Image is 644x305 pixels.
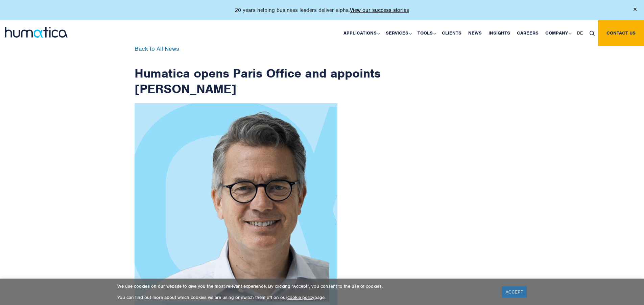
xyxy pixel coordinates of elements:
p: 20 years helping business leaders deliver alpha. [235,7,409,14]
a: Careers [514,20,542,46]
a: ACCEPT [502,286,527,298]
a: Company [542,20,574,46]
h1: Humatica opens Paris Office and appoints [PERSON_NAME] [135,46,381,96]
a: Insights [485,20,514,46]
a: Contact us [598,20,644,46]
a: View our success stories [350,7,409,14]
a: News [465,20,485,46]
img: search_icon [590,31,595,36]
p: You can find out more about which cookies we are using or switch them off on our page. [117,295,494,300]
a: Back to All News [135,45,179,52]
a: DE [574,20,586,46]
a: Services [382,20,414,46]
span: DE [577,30,583,36]
img: logo [5,27,68,38]
a: Applications [340,20,382,46]
a: cookie policy [287,295,314,300]
p: We use cookies on our website to give you the most relevant experience. By clicking “Accept”, you... [117,283,494,289]
a: Clients [438,20,465,46]
a: Tools [414,20,438,46]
